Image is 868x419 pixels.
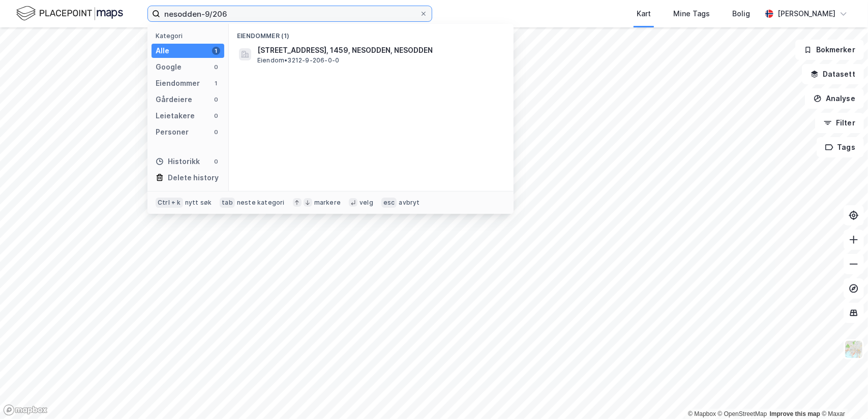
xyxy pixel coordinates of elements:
[815,113,864,133] button: Filter
[212,128,220,136] div: 0
[718,410,767,417] a: OpenStreetMap
[399,199,420,207] div: avbryt
[257,56,339,65] span: Eiendom • 3212-9-206-0-0
[817,370,868,419] div: Kontrollprogram for chat
[212,157,220,166] div: 0
[802,64,864,84] button: Datasett
[212,112,220,120] div: 0
[156,45,169,57] div: Alle
[257,44,501,56] span: [STREET_ADDRESS], 1459, NESODDEN, NESODDEN
[673,8,710,20] div: Mine Tags
[212,79,220,87] div: 1
[844,340,863,359] img: Z
[229,24,514,42] div: Eiendommer (1)
[156,198,183,208] div: Ctrl + k
[732,8,750,20] div: Bolig
[156,126,189,138] div: Personer
[777,8,835,20] div: [PERSON_NAME]
[212,63,220,71] div: 0
[314,199,341,207] div: markere
[795,40,864,60] button: Bokmerker
[16,5,123,22] img: logo.f888ab2527a4732fd821a326f86c7f29.svg
[212,95,220,104] div: 0
[168,172,219,184] div: Delete history
[156,77,200,89] div: Eiendommer
[817,370,868,419] iframe: Chat Widget
[381,198,397,208] div: esc
[770,410,820,417] a: Improve this map
[156,32,224,40] div: Kategori
[185,199,212,207] div: nytt søk
[805,88,864,109] button: Analyse
[3,404,48,416] a: Mapbox homepage
[156,93,192,106] div: Gårdeiere
[360,199,373,207] div: velg
[637,8,651,20] div: Kart
[156,155,200,168] div: Historikk
[212,47,220,55] div: 1
[156,110,195,122] div: Leietakere
[156,61,182,73] div: Google
[220,198,235,208] div: tab
[817,137,864,157] button: Tags
[688,410,716,417] a: Mapbox
[160,6,420,21] input: Søk på adresse, matrikkel, gårdeiere, leietakere eller personer
[237,199,285,207] div: neste kategori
